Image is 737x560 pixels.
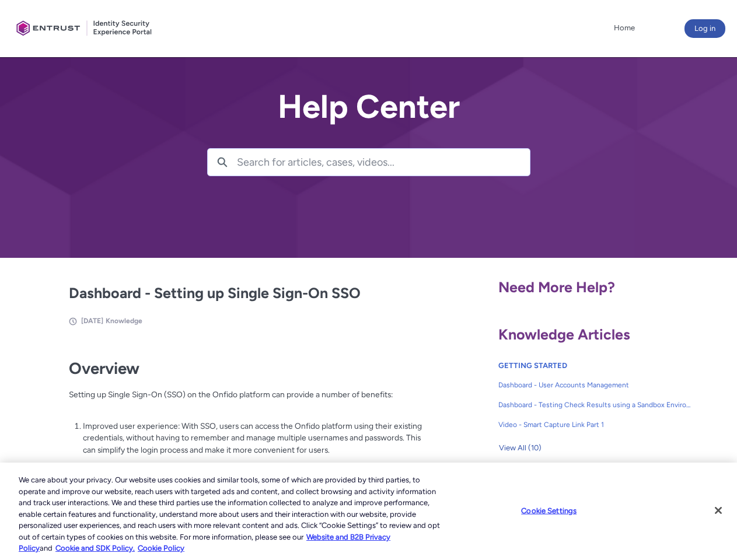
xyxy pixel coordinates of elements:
[705,498,731,523] button: Close
[498,361,567,370] a: GETTING STARTED
[83,420,422,456] p: Improved user experience: With SSO, users can access the Onfido platform using their existing cre...
[498,439,542,457] button: View All (10)
[498,400,692,410] span: Dashboard - Testing Check Results using a Sandbox Environment
[81,317,103,325] span: [DATE]
[69,388,422,412] p: Setting up Single Sign-On (SSO) on the Onfido platform can provide a number of benefits:
[512,499,585,522] button: Cookie Settings
[611,19,638,37] a: Home
[237,149,530,176] input: Search for articles, cases, videos...
[498,380,692,390] span: Dashboard - User Accounts Management
[207,89,530,125] h2: Help Center
[69,282,422,304] h2: Dashboard - Setting up Single Sign-On SSO
[498,395,692,415] a: Dashboard - Testing Check Results using a Sandbox Environment
[498,325,630,343] span: Knowledge Articles
[498,278,615,296] span: Need More Help?
[684,19,725,38] button: Log in
[498,419,692,430] span: Video - Smart Capture Link Part 1
[106,316,142,326] li: Knowledge
[208,149,237,176] button: Search
[498,415,692,435] a: Video - Smart Capture Link Part 1
[19,474,442,554] div: We care about your privacy. Our website uses cookies and similar tools, some of which are provide...
[138,544,184,552] a: Cookie Policy
[69,359,139,378] strong: Overview
[499,439,542,457] span: View All (10)
[498,375,692,395] a: Dashboard - User Accounts Management
[55,544,135,552] a: Cookie and SDK Policy.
